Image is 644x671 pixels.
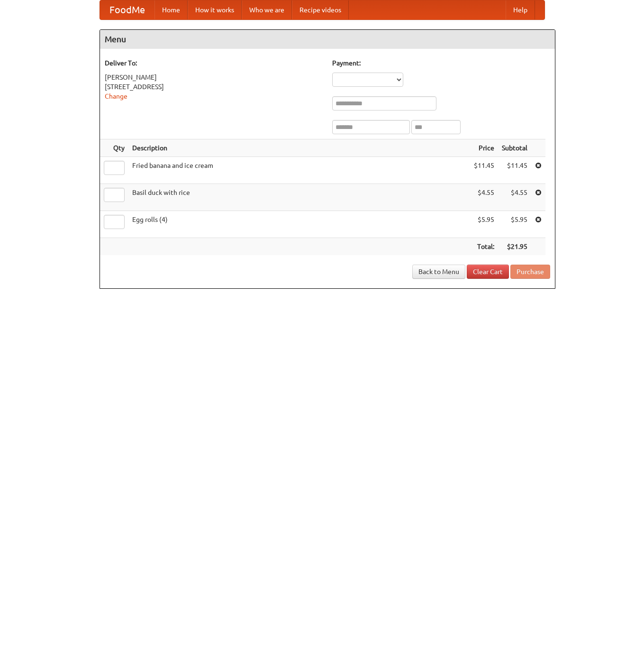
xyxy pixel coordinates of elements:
th: Price [470,139,498,157]
h5: Deliver To: [105,58,323,68]
a: How it works [188,0,242,19]
a: Clear Cart [467,265,509,279]
td: $5.95 [498,211,531,238]
td: $5.95 [470,211,498,238]
td: Basil duck with rice [128,184,470,211]
a: Recipe videos [292,0,349,19]
div: [PERSON_NAME] [105,73,323,82]
h5: Payment: [332,58,550,68]
td: Egg rolls (4) [128,211,470,238]
th: Total: [470,238,498,256]
a: Help [506,0,535,19]
td: $11.45 [470,157,498,184]
th: $21.95 [498,238,531,256]
th: Qty [100,139,128,157]
a: FoodMe [100,0,154,19]
h4: Menu [100,30,555,49]
div: [STREET_ADDRESS] [105,82,323,92]
td: $4.55 [470,184,498,211]
a: Back to Menu [412,265,465,279]
td: $4.55 [498,184,531,211]
th: Subtotal [498,139,531,157]
a: Home [154,0,188,19]
th: Description [128,139,470,157]
td: $11.45 [498,157,531,184]
a: Who we are [242,0,292,19]
a: Change [105,92,127,100]
td: Fried banana and ice cream [128,157,470,184]
button: Purchase [510,265,550,279]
